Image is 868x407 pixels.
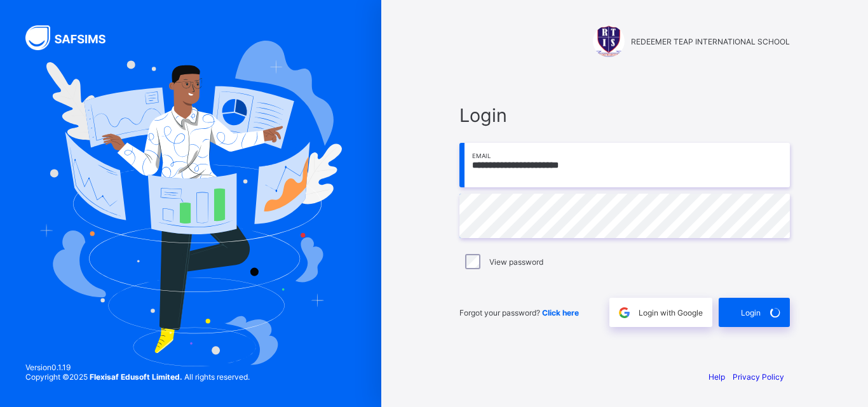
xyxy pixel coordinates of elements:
span: REDEEMER TEAP INTERNATIONAL SCHOOL [631,37,790,46]
span: Login [741,308,761,317]
label: View password [489,257,543,267]
a: Click here [542,308,579,317]
img: SAFSIMS Logo [25,25,121,50]
a: Help [709,372,725,382]
span: Version 0.1.19 [25,363,250,372]
img: Hero Image [39,41,342,366]
span: Forgot your password? [459,308,579,317]
a: Privacy Policy [733,372,784,382]
strong: Flexisaf Edusoft Limited. [90,372,182,382]
span: Copyright © 2025 All rights reserved. [25,372,250,382]
img: google.396cfc9801f0270233282035f929180a.svg [617,305,632,320]
span: Login with Google [639,308,703,317]
span: Login [459,104,790,126]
